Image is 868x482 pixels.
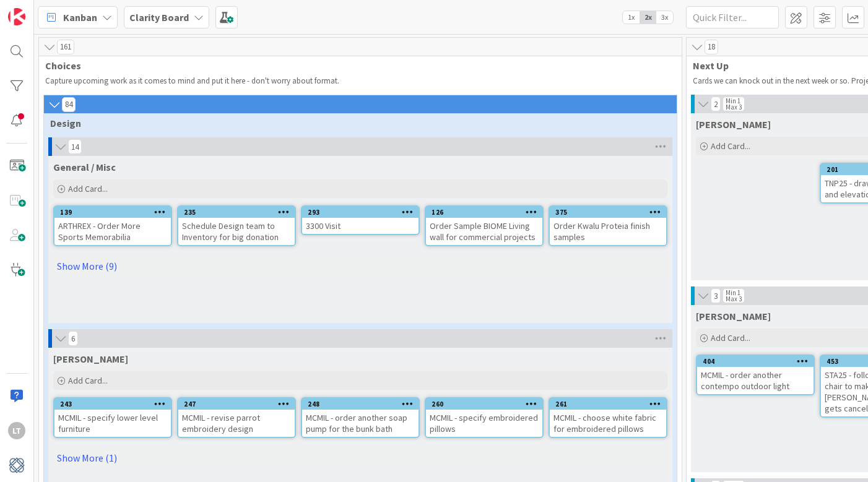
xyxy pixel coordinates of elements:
span: 161 [57,40,74,54]
div: 248 [308,400,419,408]
span: 84 [62,97,76,112]
div: 247 [178,398,295,410]
div: 375 [550,207,666,218]
p: Capture upcoming work as it comes to mind and put it here - don't worry about format. [45,76,675,86]
span: Add Card... [68,375,108,386]
img: avatar [8,457,25,474]
div: 375Order Kwalu Proteia finish samples [550,207,666,245]
span: MCMIL McMillon [53,353,128,365]
span: Choices [45,59,666,72]
div: 248MCMIL - order another soap pump for the bunk bath [302,398,419,437]
div: 293 [308,208,419,217]
span: General / Misc [53,161,116,173]
span: 18 [705,40,718,54]
div: 404MCMIL - order another contempo outdoor light [697,356,814,394]
span: 2x [640,11,656,24]
div: 243 [60,400,171,408]
div: 139 [54,207,171,218]
div: Order Sample BIOME Living wall for commercial projects [426,218,542,245]
a: 235Schedule Design team to Inventory for big donation [177,205,296,246]
div: 375 [555,208,666,217]
div: 139 [60,208,171,217]
a: Show More (9) [53,256,667,276]
div: 235 [184,208,295,217]
div: 261MCMIL - choose white fabric for embroidered pillows [550,398,666,437]
a: 248MCMIL - order another soap pump for the bunk bath [301,397,420,438]
div: 139ARTHREX - Order More Sports Memorabilia [54,207,171,245]
div: 260MCMIL - specify embroidered pillows [426,398,542,437]
span: Gina [696,118,771,131]
div: 247 [184,400,295,408]
div: 404 [697,356,814,367]
a: 243MCMIL - specify lower level furniture [53,397,172,438]
div: 126 [426,207,542,218]
span: 2 [711,97,721,111]
div: MCMIL - choose white fabric for embroidered pillows [550,410,666,437]
span: 3 [711,288,721,303]
a: 126Order Sample BIOME Living wall for commercial projects [425,205,544,246]
div: MCMIL - specify lower level furniture [54,410,171,437]
div: Min 1 [726,290,740,296]
div: 2933300 Visit [302,207,419,234]
a: 139ARTHREX - Order More Sports Memorabilia [53,205,172,246]
div: MCMIL - order another soap pump for the bunk bath [302,410,419,437]
div: MCMIL - revise parrot embroidery design [178,410,295,437]
input: Quick Filter... [686,6,779,28]
a: 2933300 Visit [301,205,420,235]
div: Order Kwalu Proteia finish samples [550,218,666,245]
span: 1x [623,11,640,24]
div: 248 [302,398,419,410]
div: Schedule Design team to Inventory for big donation [178,218,295,245]
a: 404MCMIL - order another contempo outdoor light [696,355,815,395]
div: MCMIL - order another contempo outdoor light [697,367,814,394]
span: 14 [68,139,82,154]
a: 261MCMIL - choose white fabric for embroidered pillows [549,397,667,438]
div: ARTHREX - Order More Sports Memorabilia [54,218,171,245]
div: 261 [550,398,666,410]
div: 235Schedule Design team to Inventory for big donation [178,207,295,245]
span: Add Card... [711,140,750,152]
div: 247MCMIL - revise parrot embroidery design [178,398,295,437]
div: 126Order Sample BIOME Living wall for commercial projects [426,207,542,245]
div: 404 [703,357,814,366]
span: Design [50,117,661,129]
div: 261 [555,400,666,408]
span: Kanban [63,10,97,25]
a: Show More (1) [53,448,667,468]
div: 126 [432,208,542,217]
a: 375Order Kwalu Proteia finish samples [549,205,667,246]
span: Add Card... [711,332,750,343]
a: 260MCMIL - specify embroidered pillows [425,397,544,438]
div: 293 [302,207,419,218]
div: LT [8,422,25,439]
div: Max 3 [726,296,742,302]
span: Lisa T. [696,310,771,322]
div: 3300 Visit [302,218,419,234]
div: 235 [178,207,295,218]
div: 243MCMIL - specify lower level furniture [54,398,171,437]
a: 247MCMIL - revise parrot embroidery design [177,397,296,438]
div: Min 1 [726,98,740,104]
div: 260 [426,398,542,410]
div: Max 3 [726,104,742,110]
b: Clarity Board [129,11,189,24]
div: MCMIL - specify embroidered pillows [426,410,542,437]
span: Add Card... [68,183,108,194]
span: 6 [68,331,78,346]
div: 243 [54,398,171,410]
img: Visit kanbanzone.com [8,8,25,25]
span: 3x [656,11,673,24]
div: 260 [432,400,542,408]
